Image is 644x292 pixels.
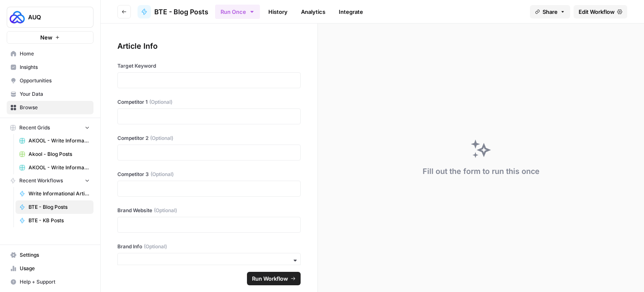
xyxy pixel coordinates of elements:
button: Help + Support [7,275,93,289]
a: Write Informational Article Body [16,187,93,200]
button: Run Once [215,5,260,19]
span: BTE - KB Posts [29,217,90,224]
label: Competitor 2 [117,134,301,142]
span: BTE - Blog Posts [154,7,208,17]
a: Akool - Blog Posts [16,147,93,161]
a: BTE - Blog Posts [16,200,93,214]
button: Share [530,5,570,18]
span: Share [543,8,558,16]
button: New [7,31,93,44]
a: Insights [7,61,93,74]
span: AKOOL - Write Informational Articles (Copy) [29,164,90,171]
span: (Optional) [151,171,174,178]
span: Home [20,50,90,58]
a: Home [7,47,93,61]
span: Help + Support [20,278,90,286]
span: Insights [20,63,90,71]
span: Edit Workflow [579,8,615,16]
div: Fill out the form to run this once [423,166,540,177]
span: Opportunities [20,77,90,84]
button: Recent Workflows [7,174,93,187]
div: Article Info [117,40,301,52]
span: Your Data [20,90,90,98]
span: Usage [20,265,90,272]
span: Recent Grids [19,124,50,132]
a: Browse [7,101,93,114]
label: Brand Info [117,243,301,250]
label: Competitor 3 [117,171,301,178]
button: Run Workflow [247,272,301,285]
a: Edit Workflow [574,5,627,18]
span: Akool - Blog Posts [29,150,90,158]
span: Recent Workflows [19,177,63,184]
span: Run Workflow [252,274,288,283]
span: BTE - Blog Posts [29,203,90,211]
span: (Optional) [154,207,177,214]
a: BTE - KB Posts [16,214,93,227]
button: Workspace: AUQ [7,7,93,28]
label: Competitor 1 [117,98,301,106]
img: AUQ Logo [10,10,25,25]
a: History [263,5,293,18]
label: Target Keyword [117,62,301,70]
span: (Optional) [144,243,167,250]
span: (Optional) [150,134,173,142]
span: New [40,33,52,42]
a: Integrate [334,5,368,18]
span: Settings [20,251,90,259]
label: Brand Website [117,207,301,214]
a: BTE - Blog Posts [138,5,208,18]
span: Browse [20,104,90,111]
span: AKOOL - Write Informational Articles [29,137,90,145]
a: Your Data [7,87,93,101]
a: AKOOL - Write Informational Articles (Copy) [16,161,93,174]
span: Write Informational Article Body [29,190,90,197]
span: AUQ [28,13,79,21]
a: Usage [7,262,93,275]
button: Recent Grids [7,121,93,134]
a: Opportunities [7,74,93,87]
a: AKOOL - Write Informational Articles [16,134,93,147]
span: (Optional) [149,98,172,106]
a: Analytics [296,5,330,18]
a: Settings [7,248,93,262]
